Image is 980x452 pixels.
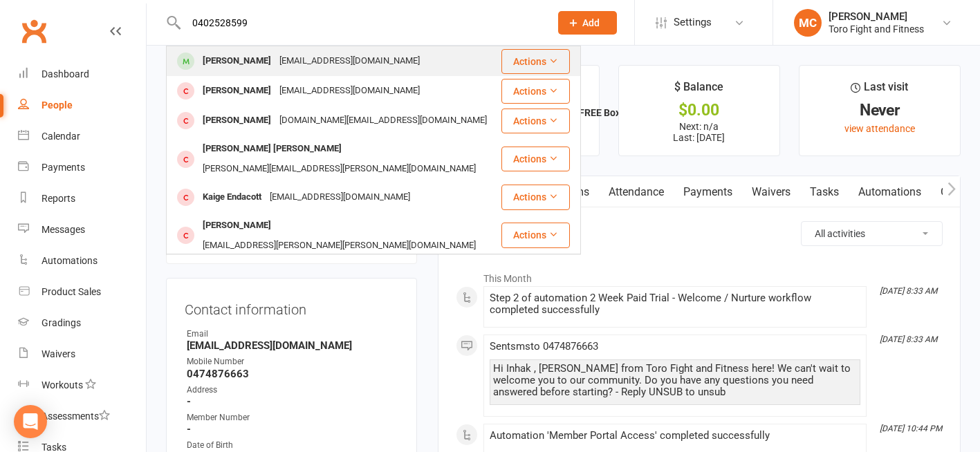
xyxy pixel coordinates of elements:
[187,368,398,380] strong: 0474876663
[41,317,81,328] div: Gradings
[41,286,101,297] div: Product Sales
[18,121,146,152] a: Calendar
[198,187,266,207] div: Kaige Endacott
[849,176,931,208] a: Automations
[18,339,146,370] a: Waivers
[187,328,398,341] div: Email
[41,224,85,235] div: Messages
[275,81,424,101] div: [EMAIL_ADDRESS][DOMAIN_NAME]
[198,51,275,71] div: [PERSON_NAME]
[41,348,75,359] div: Waivers
[18,308,146,339] a: Gradings
[187,439,398,452] div: Date of Birth
[493,363,857,398] div: Hi Inhak , [PERSON_NAME] from Toro Fight and Fitness here! We can't wait to welcome you to our co...
[631,121,767,143] p: Next: n/a Last: [DATE]
[880,286,937,296] i: [DATE] 8:33 AM
[812,103,947,117] div: Never
[187,384,398,397] div: Address
[674,176,742,208] a: Payments
[501,79,570,104] button: Actions
[800,176,849,208] a: Tasks
[18,245,146,276] a: Automations
[456,264,943,286] li: This Month
[266,187,414,207] div: [EMAIL_ADDRESS][DOMAIN_NAME]
[18,90,146,121] a: People
[41,379,83,390] div: Workouts
[456,221,943,243] h3: Activity
[18,401,146,432] a: Assessments
[18,370,146,401] a: Workouts
[17,14,51,48] a: Clubworx
[880,335,937,344] i: [DATE] 8:33 AM
[501,49,570,74] button: Actions
[18,276,146,308] a: Product Sales
[501,109,570,133] button: Actions
[41,255,98,266] div: Automations
[794,9,822,37] div: MC
[41,193,75,204] div: Reports
[14,405,47,438] div: Open Intercom Messenger
[490,292,860,316] div: Step 2 of automation 2 Week Paid Trial - Welcome / Nurture workflow completed successfully
[631,103,767,117] div: $0.00
[599,176,674,208] a: Attendance
[41,162,85,173] div: Payments
[674,78,723,103] div: $ Balance
[674,7,712,38] span: Settings
[501,223,570,247] button: Actions
[851,78,908,103] div: Last visit
[742,176,800,208] a: Waivers
[501,147,570,171] button: Actions
[490,430,860,442] div: Automation 'Member Portal Access' completed successfully
[41,411,110,422] div: Assessments
[18,59,146,90] a: Dashboard
[187,395,398,408] strong: -
[582,17,600,28] span: Add
[829,23,924,35] div: Toro Fight and Fitness
[182,13,540,32] input: Search...
[198,236,480,256] div: [EMAIL_ADDRESS][PERSON_NAME][PERSON_NAME][DOMAIN_NAME]
[187,411,398,424] div: Member Number
[275,111,491,131] div: [DOMAIN_NAME][EMAIL_ADDRESS][DOMAIN_NAME]
[187,423,398,435] strong: -
[187,339,398,352] strong: [EMAIL_ADDRESS][DOMAIN_NAME]
[880,424,942,433] i: [DATE] 10:44 PM
[558,11,617,35] button: Add
[18,183,146,214] a: Reports
[829,10,924,23] div: [PERSON_NAME]
[18,152,146,183] a: Payments
[41,131,80,142] div: Calendar
[198,111,275,131] div: [PERSON_NAME]
[275,51,424,71] div: [EMAIL_ADDRESS][DOMAIN_NAME]
[501,185,570,209] button: Actions
[41,68,89,79] div: Dashboard
[844,123,915,134] a: view attendance
[18,214,146,245] a: Messages
[198,159,480,179] div: [PERSON_NAME][EMAIL_ADDRESS][PERSON_NAME][DOMAIN_NAME]
[490,340,598,352] span: Sent sms to 0474876663
[198,81,275,101] div: [PERSON_NAME]
[198,216,275,236] div: [PERSON_NAME]
[187,355,398,368] div: Mobile Number
[185,296,398,317] h3: Contact information
[41,100,73,111] div: People
[198,139,346,159] div: [PERSON_NAME] [PERSON_NAME]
